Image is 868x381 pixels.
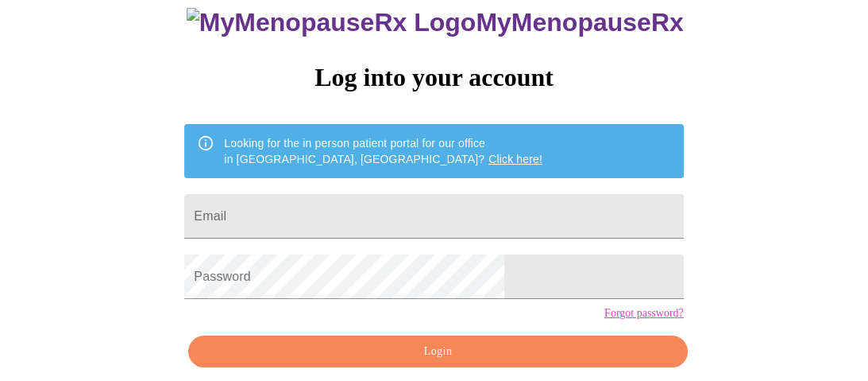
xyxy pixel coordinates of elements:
[206,342,669,362] span: Login
[488,153,542,165] a: Click here!
[187,8,476,37] img: MyMenopauseRx Logo
[604,307,684,320] a: Forgot password?
[187,8,684,37] h3: MyMenopauseRx
[184,63,683,92] h3: Log into your account
[224,129,542,173] div: Looking for the in person patient portal for our office in [GEOGRAPHIC_DATA], [GEOGRAPHIC_DATA]?
[188,336,687,368] button: Login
